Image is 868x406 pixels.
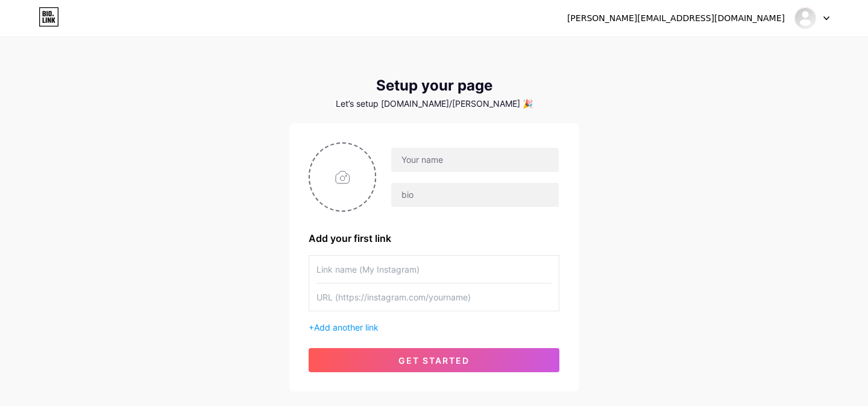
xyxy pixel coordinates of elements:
[567,12,785,25] div: [PERSON_NAME][EMAIL_ADDRESS][DOMAIN_NAME]
[391,183,559,207] input: bio
[309,321,559,334] div: +
[391,148,559,172] input: Your name
[309,231,559,246] div: Add your first link
[289,77,579,94] div: Setup your page
[289,99,579,109] div: Let’s setup [DOMAIN_NAME]/[PERSON_NAME] 🎉
[794,7,817,30] img: sabori
[316,284,552,311] input: URL (https://instagram.com/yourname)
[314,322,379,332] span: Add another link
[309,348,559,372] button: get started
[398,355,470,366] span: get started
[316,256,552,283] input: Link name (My Instagram)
